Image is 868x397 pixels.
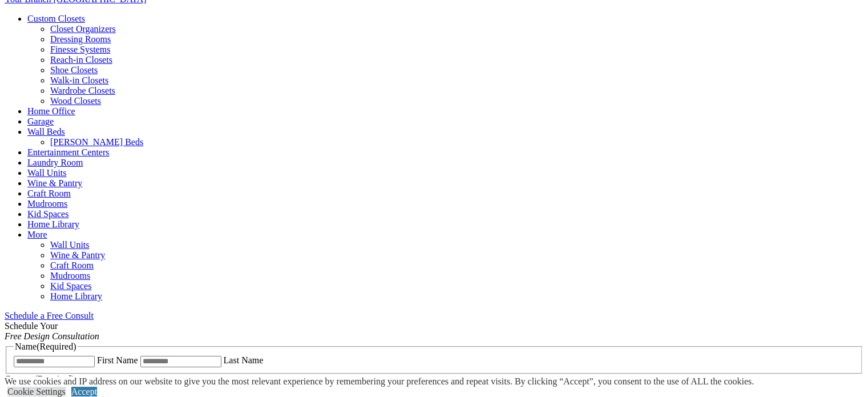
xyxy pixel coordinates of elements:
[50,240,89,250] a: Wall Units
[27,158,83,167] a: Laundry Room
[7,387,66,396] a: Cookie Settings
[5,321,99,341] span: Schedule Your
[50,86,115,95] a: Wardrobe Closets
[27,209,68,219] a: Kid Spaces
[27,219,79,229] a: Home Library
[27,117,54,126] a: Garage
[50,281,91,291] a: Kid Spaces
[5,374,74,384] label: Country
[50,96,101,106] a: Wood Closets
[50,34,111,44] a: Dressing Rooms
[27,189,71,198] a: Craft Room
[97,355,138,365] label: First Name
[27,178,82,188] a: Wine & Pantry
[50,291,102,301] a: Home Library
[5,331,99,341] em: Free Design Consultation
[5,376,754,387] div: We use cookies and IP address on our website to give you the most relevant experience by remember...
[37,342,76,351] span: (Required)
[224,355,264,365] label: Last Name
[5,311,94,320] a: Schedule a Free Consult (opens a dropdown menu)
[27,14,85,23] a: Custom Closets
[27,230,47,239] a: More menu text will display only on big screen
[27,147,110,157] a: Entertainment Centers
[71,387,97,396] a: Accept
[50,75,108,85] a: Walk-in Closets
[50,137,143,147] a: [PERSON_NAME] Beds
[50,250,105,260] a: Wine & Pantry
[27,127,65,137] a: Wall Beds
[14,342,78,352] legend: Name
[50,260,94,270] a: Craft Room
[50,55,112,65] a: Reach-in Closets
[27,168,66,178] a: Wall Units
[27,199,67,208] a: Mudrooms
[50,45,110,54] a: Finesse Systems
[50,271,90,280] a: Mudrooms
[50,65,98,75] a: Shoe Closets
[34,374,74,384] span: (Required)
[50,24,116,34] a: Closet Organizers
[27,106,75,116] a: Home Office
